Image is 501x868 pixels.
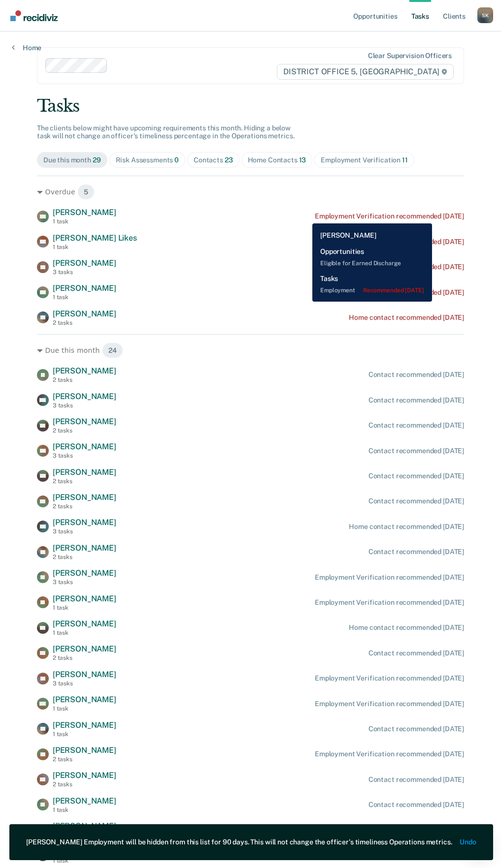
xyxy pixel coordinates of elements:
[53,731,116,738] div: 1 task
[53,294,116,301] div: 1 task
[477,7,493,23] div: S K
[53,258,116,268] span: [PERSON_NAME]
[402,156,408,164] span: 11
[477,7,493,23] button: Profile dropdown button
[368,52,452,60] div: Clear supervision officers
[315,573,464,582] div: Employment Verification recommended [DATE]
[299,156,306,164] span: 13
[368,396,464,404] div: Contact recommended [DATE]
[368,801,464,809] div: Contact recommended [DATE]
[53,376,116,383] div: 2 tasks
[102,342,123,358] span: 24
[53,427,116,434] div: 2 tasks
[315,238,464,246] div: Employment Verification recommended [DATE]
[368,548,464,556] div: Contact recommended [DATE]
[53,554,116,560] div: 2 tasks
[53,654,116,661] div: 2 tasks
[53,629,116,636] div: 1 task
[53,720,116,730] span: [PERSON_NAME]
[248,156,306,164] div: Home Contacts
[37,342,464,358] div: Due this month 24
[53,366,116,375] span: [PERSON_NAME]
[315,212,464,220] div: Employment Verification recommended [DATE]
[53,319,116,326] div: 2 tasks
[116,156,179,164] div: Risk Assessments
[315,598,464,607] div: Employment Verification recommended [DATE]
[315,700,464,708] div: Employment Verification recommended [DATE]
[43,156,101,164] div: Due this month
[93,156,101,164] span: 29
[53,579,116,586] div: 3 tasks
[37,184,464,200] div: Overdue 5
[53,670,116,679] span: [PERSON_NAME]
[315,288,464,297] div: Employment Verification recommended [DATE]
[315,674,464,682] div: Employment Verification recommended [DATE]
[53,493,116,502] span: [PERSON_NAME]
[368,447,464,455] div: Contact recommended [DATE]
[26,838,452,846] div: [PERSON_NAME] Employment will be hidden from this list for 90 days. This will not change the offi...
[53,478,116,485] div: 2 tasks
[53,594,116,603] span: [PERSON_NAME]
[53,402,116,409] div: 3 tasks
[53,796,116,806] span: [PERSON_NAME]
[53,309,116,318] span: [PERSON_NAME]
[53,821,116,831] span: [PERSON_NAME]
[53,756,116,763] div: 2 tasks
[53,543,116,553] span: [PERSON_NAME]
[53,269,116,276] div: 3 tasks
[53,442,116,451] span: [PERSON_NAME]
[194,156,233,164] div: Contacts
[53,503,116,510] div: 2 tasks
[53,604,116,611] div: 1 task
[53,568,116,578] span: [PERSON_NAME]
[368,649,464,657] div: Contact recommended [DATE]
[53,283,116,293] span: [PERSON_NAME]
[349,623,464,632] div: Home contact recommended [DATE]
[53,218,116,225] div: 1 task
[53,771,116,780] span: [PERSON_NAME]
[174,156,179,164] span: 0
[53,745,116,755] span: [PERSON_NAME]
[53,781,116,788] div: 2 tasks
[315,263,464,271] div: Employment Verification recommended [DATE]
[53,644,116,653] span: [PERSON_NAME]
[53,619,116,628] span: [PERSON_NAME]
[37,96,464,116] div: Tasks
[53,417,116,426] span: [PERSON_NAME]
[315,750,464,758] div: Employment Verification recommended [DATE]
[349,523,464,531] div: Home contact recommended [DATE]
[53,806,116,813] div: 1 task
[368,497,464,505] div: Contact recommended [DATE]
[460,838,476,846] button: Undo
[53,857,116,864] div: 1 task
[368,775,464,784] div: Contact recommended [DATE]
[368,472,464,480] div: Contact recommended [DATE]
[10,10,58,21] img: Recidiviz
[368,725,464,733] div: Contact recommended [DATE]
[225,156,233,164] span: 23
[37,124,295,140] span: The clients below might have upcoming requirements this month. Hiding a below task will not chang...
[368,371,464,379] div: Contact recommended [DATE]
[53,528,116,535] div: 3 tasks
[77,184,95,200] span: 5
[277,64,454,80] span: DISTRICT OFFICE 5, [GEOGRAPHIC_DATA]
[368,421,464,430] div: Contact recommended [DATE]
[53,208,116,217] span: [PERSON_NAME]
[53,680,116,687] div: 3 tasks
[53,392,116,401] span: [PERSON_NAME]
[53,705,116,712] div: 1 task
[53,452,116,459] div: 3 tasks
[349,313,464,322] div: Home contact recommended [DATE]
[321,156,407,164] div: Employment Verification
[12,43,41,52] a: Home
[53,518,116,527] span: [PERSON_NAME]
[53,467,116,477] span: [PERSON_NAME]
[53,233,137,243] span: [PERSON_NAME] Likes
[53,244,137,250] div: 1 task
[53,695,116,704] span: [PERSON_NAME]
